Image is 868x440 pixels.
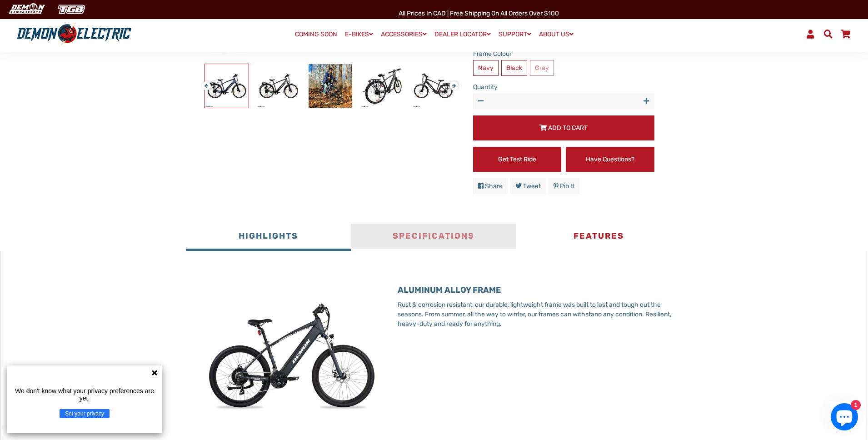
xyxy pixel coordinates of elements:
[60,409,110,418] button: Set your privacy
[495,28,534,41] a: SUPPORT
[186,224,351,251] button: Highlights
[501,60,527,76] label: Black
[566,147,654,172] a: Have Questions?
[639,93,654,109] button: Increase item quantity by one
[548,124,588,132] span: Add to Cart
[473,93,654,109] input: quantity
[360,64,404,108] img: Phantom Touring eBike - Demon Electric
[342,28,376,41] a: E-BIKES
[473,115,654,140] button: Add to Cart
[378,28,430,41] a: ACCESSORIES
[292,28,340,41] a: COMING SOON
[202,77,207,87] button: Previous
[11,387,158,402] p: We don't know what your privacy preferences are yet.
[257,64,300,108] img: Phantom Touring eBike - Demon Electric
[14,22,135,46] img: Demon Electric logo
[399,10,559,17] span: All Prices in CAD | Free shipping on all orders over $100
[473,60,499,76] label: Navy
[523,182,541,190] span: Tweet
[473,49,654,59] label: Frame Colour
[485,182,503,190] span: Share
[5,2,48,17] img: Demon Electric
[530,60,554,76] label: Gray
[205,64,249,108] img: Phantom Touring eBike - Demon Electric
[473,93,489,109] button: Reduce item quantity by one
[516,224,681,251] button: Features
[473,82,654,92] label: Quantity
[473,147,562,172] a: Get Test Ride
[412,64,456,108] img: Phantom Touring eBike - Demon Electric
[398,300,681,329] p: Rust & corrosion resistant, our durable, lightweight frame was built to last and tough out the se...
[431,28,494,41] a: DEALER LOCATOR
[560,182,574,190] span: Pin it
[449,77,455,87] button: Next
[536,28,577,41] a: ABOUT US
[351,224,516,251] button: Specifications
[398,285,681,295] h3: ALUMINUM ALLOY FRAME
[828,403,861,433] inbox-online-store-chat: Shopify online store chat
[309,64,352,108] img: Phantom Touring eBike
[53,2,90,17] img: TGB Canada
